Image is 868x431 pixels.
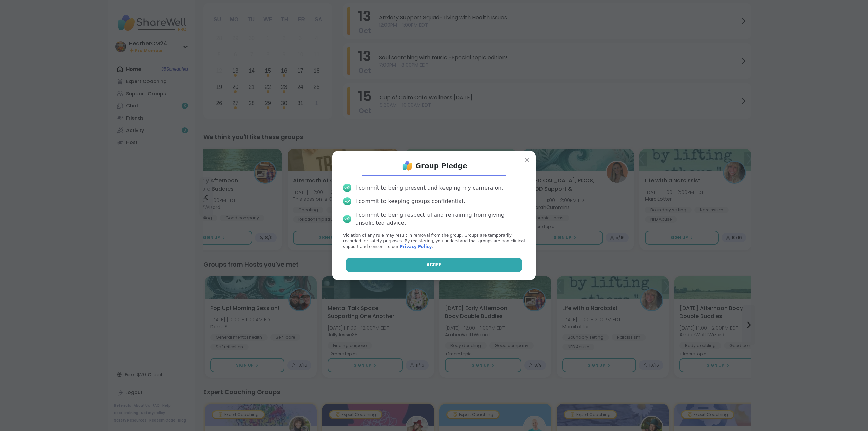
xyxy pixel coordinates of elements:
div: I commit to being present and keeping my camera on. [355,184,503,192]
div: I commit to keeping groups confidential. [355,197,465,205]
p: Violation of any rule may result in removal from the group. Groups are temporarily recorded for s... [343,233,525,250]
button: Agree [346,258,522,272]
div: I commit to being respectful and refraining from giving unsolicited advice. [355,211,525,227]
a: Privacy Policy [400,244,432,249]
h1: Group Pledge [416,161,468,171]
span: Agree [427,262,442,268]
img: ShareWell Logo [401,159,414,173]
